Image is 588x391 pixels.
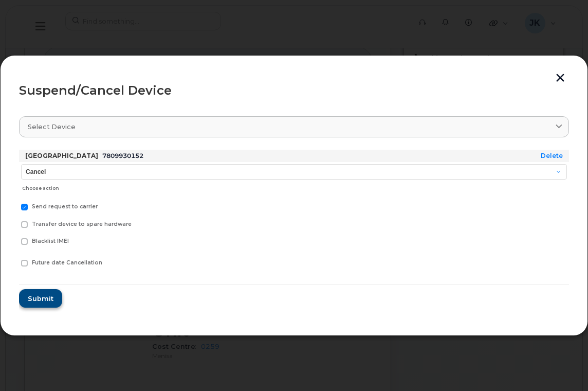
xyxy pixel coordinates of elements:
a: Delete [541,152,563,159]
a: Select device [19,116,569,137]
span: Send request to carrier [32,203,98,210]
div: Suspend/Cancel Device [19,84,569,97]
button: Submit [19,289,62,308]
div: Choose action [22,180,567,192]
span: 7809930152 [102,152,143,159]
strong: [GEOGRAPHIC_DATA] [25,152,98,159]
span: Submit [28,294,53,304]
span: Future date Cancellation [32,259,102,266]
span: Transfer device to spare hardware [32,221,132,227]
span: Blacklist IMEI [32,238,69,244]
span: Select device [28,122,76,132]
